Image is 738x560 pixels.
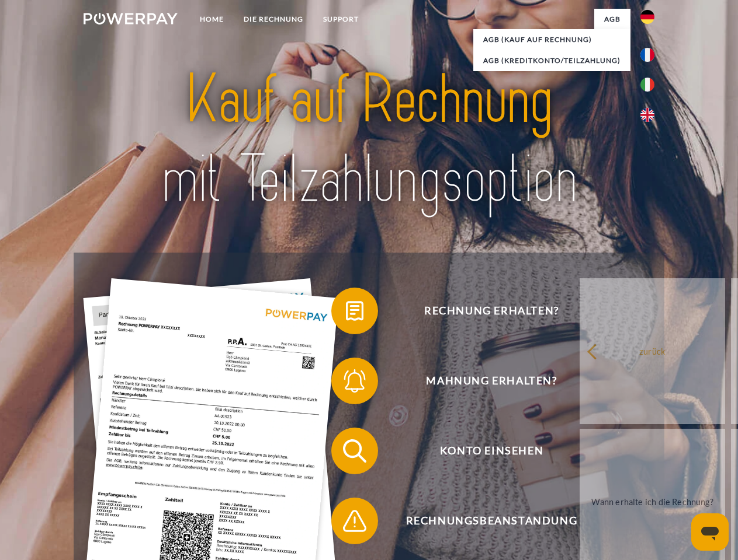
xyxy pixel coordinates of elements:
button: Mahnung erhalten? [331,358,635,404]
img: qb_bell.svg [340,366,369,395]
a: AGB (Kauf auf Rechnung) [473,29,630,50]
div: Wann erhalte ich die Rechnung? [587,494,718,509]
img: logo-powerpay-white.svg [84,13,178,24]
a: AGB (Kreditkonto/Teilzahlung) [473,50,630,71]
button: Konto einsehen [331,428,635,474]
img: qb_search.svg [340,436,369,466]
a: SUPPORT [313,9,369,30]
button: Rechnungsbeanstandung [331,498,635,544]
img: fr [640,48,654,62]
a: DIE RECHNUNG [234,9,313,30]
span: Konto einsehen [348,428,635,474]
a: agb [594,9,630,30]
span: Rechnung erhalten? [348,288,635,334]
iframe: Schaltfläche zum Öffnen des Messaging-Fensters [691,513,729,551]
span: Mahnung erhalten? [348,358,635,404]
img: qb_warning.svg [340,506,369,535]
div: zurück [587,343,718,359]
a: Home [190,9,234,30]
img: title-powerpay_de.svg [112,56,626,223]
img: qb_bill.svg [340,296,369,325]
button: Rechnung erhalten? [331,288,635,334]
img: de [640,10,654,24]
img: it [640,78,654,92]
img: en [640,108,654,122]
span: Rechnungsbeanstandung [348,498,635,544]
